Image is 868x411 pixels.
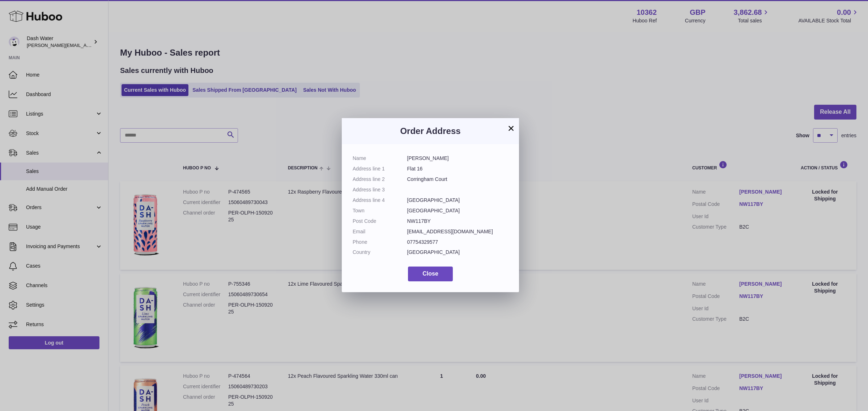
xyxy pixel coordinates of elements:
dt: Town [353,207,407,214]
dt: Post Code [353,218,407,225]
button: Close [408,267,453,281]
dd: [EMAIL_ADDRESS][DOMAIN_NAME] [407,228,509,235]
dt: Name [353,155,407,162]
dd: Corringham Court [407,176,509,183]
dd: Flat 16 [407,165,509,172]
dt: Phone [353,239,407,246]
dt: Address line 4 [353,197,407,204]
dd: 07754329577 [407,239,509,246]
dt: Address line 2 [353,176,407,183]
dt: Address line 3 [353,186,407,193]
dd: [GEOGRAPHIC_DATA] [407,197,509,204]
dt: Address line 1 [353,165,407,172]
dt: Country [353,249,407,256]
h3: Order Address [353,125,508,137]
dd: [PERSON_NAME] [407,155,509,162]
dd: [GEOGRAPHIC_DATA] [407,207,509,214]
dd: [GEOGRAPHIC_DATA] [407,249,509,256]
dd: NW117BY [407,218,509,225]
button: × [507,124,515,133]
span: Close [422,271,438,277]
dt: Email [353,228,407,235]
